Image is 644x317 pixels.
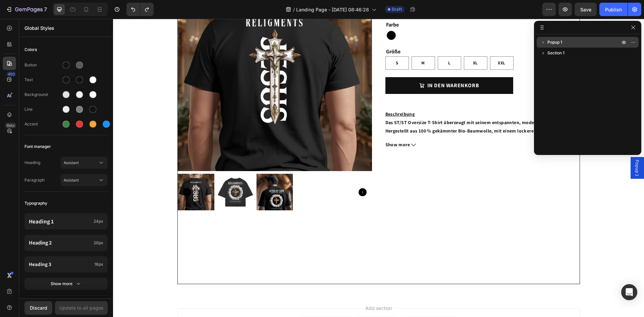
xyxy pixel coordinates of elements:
[61,174,108,186] button: Assistant
[24,121,61,127] div: Accent
[51,280,82,287] div: Show more
[272,92,302,98] strong: Beschreibung
[521,141,528,157] span: Popup 1
[24,278,108,290] button: Show more
[272,122,297,130] span: Show more
[250,286,281,293] span: Add section
[335,41,337,47] span: L
[272,101,466,132] p: Das ST/ST Oversize T-Shirt überzeugt mit seinem entspannten, modernen Look. Hergestellt aus 100 %...
[24,24,108,32] p: Global Styles
[272,122,467,130] button: Show more
[24,92,61,98] div: Background
[575,3,597,16] button: Save
[272,58,400,75] button: IN DEN WARENKORB
[5,123,16,128] div: Beta
[24,62,61,68] div: Button
[308,41,312,47] span: M
[113,19,644,317] iframe: Design area
[296,6,369,13] span: Landing Page - [DATE] 08:46:28
[599,3,628,16] button: Publish
[44,5,47,13] p: 7
[272,1,286,11] legend: Farbe
[392,6,402,12] span: Draft
[580,7,591,12] span: Save
[547,50,565,56] span: Section 1
[94,261,103,267] span: 18px
[272,28,288,38] legend: Größe
[360,41,365,47] span: XL
[59,304,104,311] div: Update to all pages
[94,240,103,246] span: 20px
[314,62,366,71] div: IN DEN WARENKORB
[547,39,562,46] span: Popup 1
[621,284,637,300] div: Open Intercom Messenger
[64,177,98,183] span: Assistant
[55,301,108,315] button: Update to all pages
[29,261,92,268] p: Heading 3
[293,6,295,13] span: /
[24,177,61,183] span: Paragraph
[94,218,103,224] span: 24px
[24,46,37,54] span: Colors
[64,160,98,166] span: Assistant
[283,41,285,47] span: S
[29,218,91,225] p: Heading 1
[30,304,47,311] div: Discard
[24,106,61,112] div: Line
[3,3,50,16] button: 7
[61,157,108,169] button: Assistant
[24,199,47,207] span: Typography
[29,239,91,247] p: Heading 2
[24,77,61,83] div: Text
[126,3,154,16] div: Undo/Redo
[24,301,52,315] button: Discard
[6,71,16,77] div: 450
[70,169,78,177] button: Carousel Back Arrow
[24,143,51,151] span: Font manager
[385,41,392,47] span: XXL
[246,169,254,177] button: Carousel Next Arrow
[605,6,622,13] div: Publish
[24,160,61,166] span: Heading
